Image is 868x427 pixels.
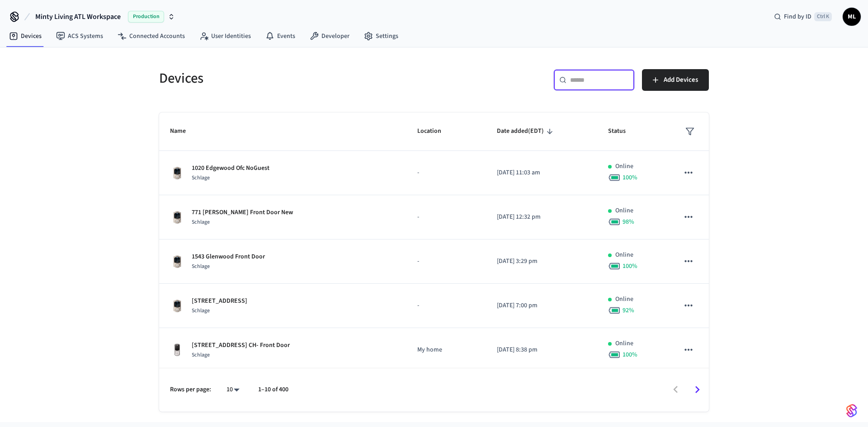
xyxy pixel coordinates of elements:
[170,166,184,180] img: Schlage Sense Smart Deadbolt with Camelot Trim, Front
[170,385,211,394] p: Rows per page:
[664,74,698,86] span: Add Devices
[814,12,832,21] span: Ctrl K
[623,262,637,271] span: 100 %
[170,343,184,357] img: Yale Assure Touchscreen Wifi Smart Lock, Satin Nickel, Front
[497,345,587,355] p: [DATE] 8:38 pm
[192,341,290,350] p: [STREET_ADDRESS] CH- Front Door
[222,383,244,396] div: 10
[192,208,293,217] p: 771 [PERSON_NAME] Front Door New
[192,164,269,173] p: 1020 Edgewood Ofc NoGuest
[192,351,210,359] span: Schlage
[302,28,357,44] a: Developer
[170,124,198,138] span: Name
[170,210,184,225] img: Schlage Sense Smart Deadbolt with Camelot Trim, Front
[192,263,210,270] span: Schlage
[192,296,247,306] p: [STREET_ADDRESS]
[497,168,587,178] p: [DATE] 11:03 am
[623,350,637,359] span: 100 %
[417,257,475,266] p: -
[192,174,210,182] span: Schlage
[192,28,258,44] a: User Identities
[623,173,637,182] span: 100 %
[615,295,633,304] p: Online
[846,404,857,418] img: SeamLogoGradient.69752ec5.svg
[623,306,634,315] span: 92 %
[417,124,453,138] span: Location
[615,162,633,171] p: Online
[767,9,839,25] div: Find by IDCtrl K
[258,28,302,44] a: Events
[608,124,637,138] span: Status
[615,206,633,216] p: Online
[417,301,475,310] p: -
[128,11,164,23] span: Production
[170,254,184,269] img: Schlage Sense Smart Deadbolt with Camelot Trim, Front
[497,124,556,138] span: Date added(EDT)
[110,28,192,44] a: Connected Accounts
[35,11,121,22] span: Minty Living ATL Workspace
[784,12,811,21] span: Find by ID
[258,385,288,394] p: 1–10 of 400
[357,28,406,44] a: Settings
[170,299,184,313] img: Schlage Sense Smart Deadbolt with Camelot Trim, Front
[417,212,475,222] p: -
[497,212,587,222] p: [DATE] 12:32 pm
[843,8,861,26] button: ML
[687,379,708,400] button: Go to next page
[642,69,709,91] button: Add Devices
[844,9,860,25] span: ML
[192,307,210,314] span: Schlage
[49,28,110,44] a: ACS Systems
[623,217,634,226] span: 98 %
[497,257,587,266] p: [DATE] 3:29 pm
[497,301,587,310] p: [DATE] 7:00 pm
[159,69,429,88] h5: Devices
[615,339,633,348] p: Online
[615,250,633,260] p: Online
[417,345,475,355] p: My home
[417,168,475,178] p: -
[192,252,265,262] p: 1543 Glenwood Front Door
[192,218,210,226] span: Schlage
[2,28,49,44] a: Devices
